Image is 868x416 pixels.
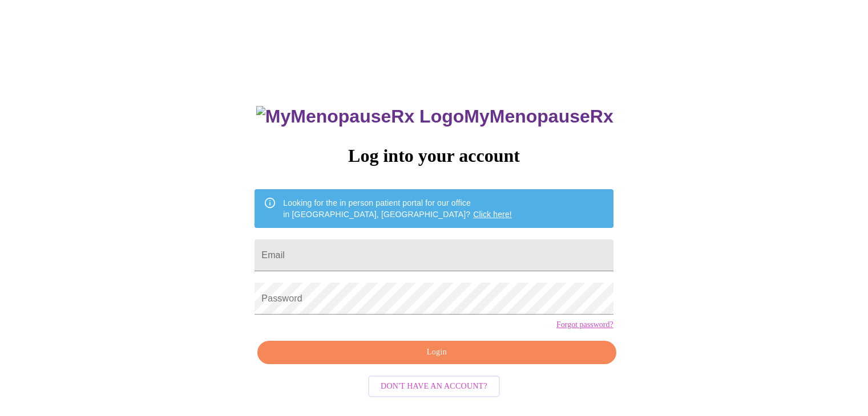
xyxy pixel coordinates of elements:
[255,145,613,166] h3: Log into your account
[257,341,616,364] button: Login
[556,320,613,329] a: Forgot password?
[381,380,487,394] span: Don't have an account?
[473,210,512,219] a: Click here!
[368,376,500,398] button: Don't have an account?
[256,106,613,127] h3: MyMenopauseRx
[256,106,464,127] img: MyMenopauseRx Logo
[283,193,512,225] div: Looking for the in person patient portal for our office in [GEOGRAPHIC_DATA], [GEOGRAPHIC_DATA]?
[365,380,503,390] a: Don't have an account?
[271,345,603,360] span: Login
